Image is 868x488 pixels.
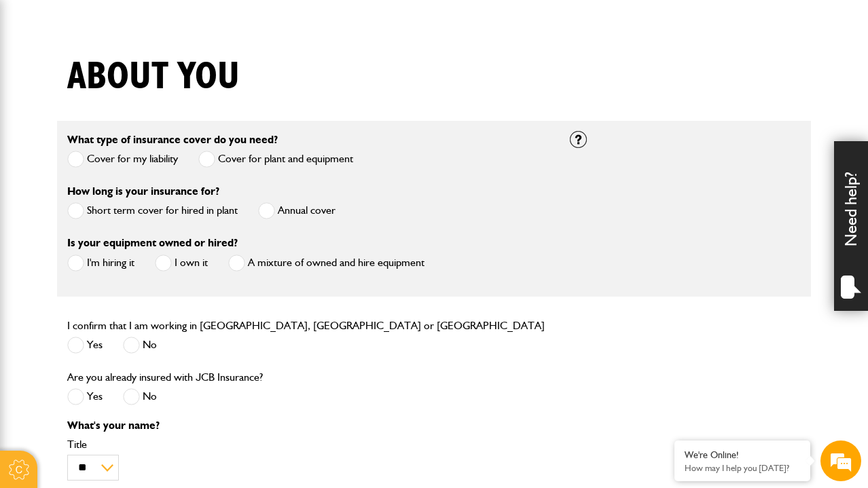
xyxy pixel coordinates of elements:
[67,202,238,219] label: Short term cover for hired in plant
[834,141,868,311] div: Need help?
[67,439,549,450] label: Title
[228,255,424,271] label: A mixture of owned and hire equipment
[67,54,240,100] h1: About you
[67,238,238,248] label: Is your equipment owned or hired?
[67,186,219,197] label: How long is your insurance for?
[67,320,545,331] label: I confirm that I am working in [GEOGRAPHIC_DATA], [GEOGRAPHIC_DATA] or [GEOGRAPHIC_DATA]
[67,337,103,354] label: Yes
[123,388,157,405] label: No
[67,134,278,145] label: What type of insurance cover do you need?
[685,463,800,473] p: How may I help you today?
[685,449,800,461] div: We're Online!
[155,255,208,271] label: I own it
[67,372,263,383] label: Are you already insured with JCB Insurance?
[258,202,336,219] label: Annual cover
[67,151,178,168] label: Cover for my liability
[67,420,549,431] p: What's your name?
[198,151,353,168] label: Cover for plant and equipment
[123,337,157,354] label: No
[67,388,103,405] label: Yes
[67,255,134,271] label: I'm hiring it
